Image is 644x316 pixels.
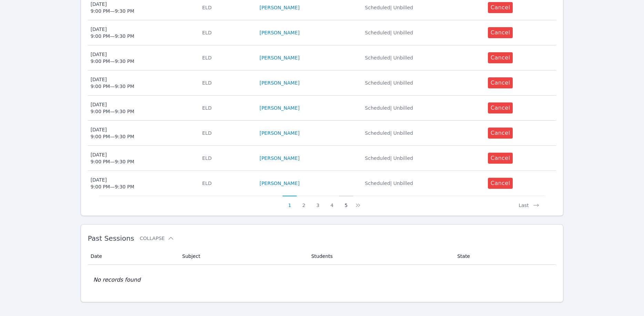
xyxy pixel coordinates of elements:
[365,155,413,161] span: Scheduled | Unbilled
[88,96,556,121] tr: [DATE]9:00 PM—9:30 PMELD[PERSON_NAME]Scheduled| UnbilledCancel
[202,105,251,111] div: ELD
[365,30,413,35] span: Scheduled | Unbilled
[259,54,299,61] a: [PERSON_NAME]
[91,176,134,190] div: [DATE] 9:00 PM — 9:30 PM
[259,79,299,86] a: [PERSON_NAME]
[91,151,134,165] div: [DATE] 9:00 PM — 9:30 PM
[488,52,513,63] button: Cancel
[488,153,513,164] button: Cancel
[365,80,413,86] span: Scheduled | Unbilled
[202,29,251,36] div: ELD
[202,79,251,86] div: ELD
[88,146,556,171] tr: [DATE]9:00 PM—9:30 PMELD[PERSON_NAME]Scheduled| UnbilledCancel
[339,196,353,209] button: 5
[88,234,134,242] span: Past Sessions
[453,248,556,265] th: State
[88,70,556,96] tr: [DATE]9:00 PM—9:30 PMELD[PERSON_NAME]Scheduled| UnbilledCancel
[488,128,513,139] button: Cancel
[365,5,413,10] span: Scheduled | Unbilled
[297,196,311,209] button: 2
[140,235,174,242] button: Collapse
[365,130,413,136] span: Scheduled | Unbilled
[88,265,556,295] td: No records found
[513,196,545,209] button: Last
[91,76,134,90] div: [DATE] 9:00 PM — 9:30 PM
[325,196,339,209] button: 4
[259,155,299,162] a: [PERSON_NAME]
[88,248,178,265] th: Date
[91,1,134,14] div: [DATE] 9:00 PM — 9:30 PM
[259,130,299,137] a: [PERSON_NAME]
[488,77,513,88] button: Cancel
[365,105,413,111] span: Scheduled | Unbilled
[283,196,297,209] button: 1
[88,20,556,45] tr: [DATE]9:00 PM—9:30 PMELD[PERSON_NAME]Scheduled| UnbilledCancel
[259,4,299,11] a: [PERSON_NAME]
[91,26,134,40] div: [DATE] 9:00 PM — 9:30 PM
[259,29,299,36] a: [PERSON_NAME]
[365,55,413,61] span: Scheduled | Unbilled
[488,27,513,38] button: Cancel
[88,45,556,70] tr: [DATE]9:00 PM—9:30 PMELD[PERSON_NAME]Scheduled| UnbilledCancel
[91,51,134,65] div: [DATE] 9:00 PM — 9:30 PM
[202,130,251,137] div: ELD
[307,248,453,265] th: Students
[88,171,556,196] tr: [DATE]9:00 PM—9:30 PMELD[PERSON_NAME]Scheduled| UnbilledCancel
[202,54,251,61] div: ELD
[91,126,134,140] div: [DATE] 9:00 PM — 9:30 PM
[488,102,513,113] button: Cancel
[202,4,251,11] div: ELD
[365,181,413,186] span: Scheduled | Unbilled
[259,105,299,111] a: [PERSON_NAME]
[202,155,251,162] div: ELD
[488,2,513,13] button: Cancel
[91,101,134,115] div: [DATE] 9:00 PM — 9:30 PM
[88,121,556,146] tr: [DATE]9:00 PM—9:30 PMELD[PERSON_NAME]Scheduled| UnbilledCancel
[311,196,325,209] button: 3
[178,248,307,265] th: Subject
[259,180,299,187] a: [PERSON_NAME]
[202,180,251,187] div: ELD
[488,178,513,189] button: Cancel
